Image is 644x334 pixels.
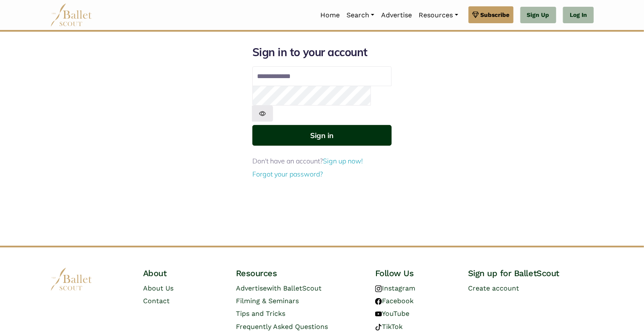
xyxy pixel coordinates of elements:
[50,268,92,291] img: logo
[252,45,392,60] h1: Sign in to your account
[468,268,594,279] h4: Sign up for BalletScout
[236,297,299,305] a: Filming & Seminars
[378,6,415,24] a: Advertise
[252,125,392,146] button: Sign in
[143,297,170,305] a: Contact
[236,284,322,292] a: Advertisewith BalletScout
[252,156,392,167] p: Don't have an account?
[375,284,415,292] a: Instagram
[375,310,409,318] a: YouTube
[520,7,556,24] a: Sign Up
[415,6,461,24] a: Resources
[323,157,363,165] a: Sign up now!
[375,323,403,331] a: TikTok
[375,297,414,305] a: Facebook
[267,284,322,292] span: with BalletScout
[481,10,510,19] span: Subscribe
[563,7,594,24] a: Log In
[468,284,519,292] a: Create account
[143,284,173,292] a: About Us
[375,311,382,318] img: youtube logo
[317,6,343,24] a: Home
[375,285,382,292] img: instagram logo
[143,268,222,279] h4: About
[468,6,514,23] a: Subscribe
[472,10,479,19] img: gem.svg
[252,170,323,178] a: Forgot your password?
[236,268,362,279] h4: Resources
[375,324,382,331] img: tiktok logo
[375,268,455,279] h4: Follow Us
[375,298,382,305] img: facebook logo
[236,310,285,318] a: Tips and Tricks
[343,6,378,24] a: Search
[236,323,328,331] a: Frequently Asked Questions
